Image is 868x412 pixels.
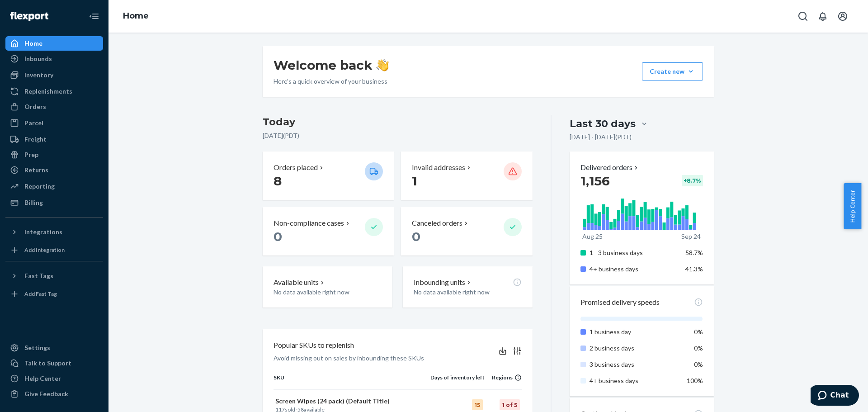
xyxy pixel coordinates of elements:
p: Inbounding units [414,277,465,288]
a: Add Integration [5,243,103,257]
p: Aug 25 [582,232,603,241]
div: Inventory [24,71,53,80]
div: Settings [24,343,50,352]
a: Add Fast Tag [5,287,103,301]
div: Add Integration [24,246,65,254]
button: Open account menu [834,7,852,25]
img: Flexport logo [10,12,48,21]
div: Reporting [24,182,55,191]
p: 4+ business days [590,376,679,385]
a: Parcel [5,116,103,130]
div: Replenishments [24,87,72,96]
button: Delivered orders [580,162,640,173]
span: 8 [274,173,282,189]
a: Billing [5,195,103,210]
div: Prep [24,150,38,159]
h1: Welcome back [274,57,389,73]
button: Help Center [844,183,861,229]
button: Inbounding unitsNo data available right now [403,266,532,308]
span: 41.3% [685,265,703,273]
div: Help Center [24,374,61,383]
button: Create new [642,62,703,81]
p: Canceled orders [412,218,462,228]
a: Inventory [5,68,103,82]
button: Fast Tags [5,269,103,283]
button: Give Feedback [5,387,103,401]
span: 0 [412,229,420,244]
p: Popular SKUs to replenish [274,340,354,350]
div: Fast Tags [24,271,53,280]
button: Canceled orders 0 [401,207,532,256]
p: Orders placed [274,162,318,173]
p: 4+ business days [590,265,679,274]
p: Sep 24 [681,232,701,241]
div: Freight [24,135,47,144]
div: Home [24,39,42,48]
p: 1 - 3 business days [590,248,679,257]
button: Invalid addresses 1 [401,152,532,200]
a: Home [123,11,149,21]
th: SKU [274,374,430,389]
a: Home [5,36,103,51]
span: 0% [694,328,703,336]
p: Promised delivery speeds [580,297,660,308]
span: 58.7% [685,249,703,256]
p: No data available right now [414,288,521,297]
ol: breadcrumbs [116,3,156,29]
p: [DATE] - [DATE] ( PDT ) [570,133,632,142]
div: Billing [24,198,43,207]
a: Orders [5,99,103,114]
div: Give Feedback [24,389,68,398]
div: Talk to Support [24,359,71,368]
th: Days of inventory left [430,374,485,389]
p: 1 business day [590,327,679,336]
span: 100% [687,377,703,384]
span: 1,156 [580,173,610,189]
div: Add Fast Tag [24,290,57,298]
a: Reporting [5,179,103,194]
p: Avoid missing out on sales by inbounding these SKUs [274,354,424,363]
a: Settings [5,341,103,355]
button: Available unitsNo data available right now [263,266,392,308]
div: Integrations [24,227,62,237]
div: Orders [24,102,46,111]
div: 1 of 5 [500,399,520,410]
a: Inbounds [5,52,103,66]
a: Help Center [5,371,103,386]
div: Inbounds [24,54,52,63]
a: Freight [5,132,103,147]
p: Screen Wipes (24 pack) (Default Title) [275,397,429,406]
button: Talk to Support [5,356,103,370]
a: Replenishments [5,84,103,99]
button: Close Navigation [85,7,103,25]
p: Invalid addresses [412,162,465,173]
p: No data available right now [274,288,381,297]
div: Returns [24,166,48,175]
div: + 8.7 % [682,175,703,186]
div: Regions [485,374,522,381]
button: Open notifications [814,7,832,25]
div: Parcel [24,118,43,128]
p: 2 business days [590,344,679,353]
span: 1 [412,173,417,189]
span: 0 [274,229,282,244]
p: Available units [274,277,319,288]
span: 0% [694,344,703,352]
a: Prep [5,147,103,162]
button: Integrations [5,225,103,239]
div: Last 30 days [570,117,636,131]
div: 15 [472,399,483,410]
button: Orders placed 8 [263,152,394,200]
button: Open Search Box [794,7,812,25]
iframe: Opens a widget where you can chat to one of our agents [811,385,859,407]
p: [DATE] ( PDT ) [263,131,533,140]
p: Here’s a quick overview of your business [274,77,389,86]
a: Returns [5,163,103,177]
h3: Today [263,115,533,129]
img: hand-wave emoji [376,59,389,71]
span: 0% [694,360,703,368]
p: 3 business days [590,360,679,369]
